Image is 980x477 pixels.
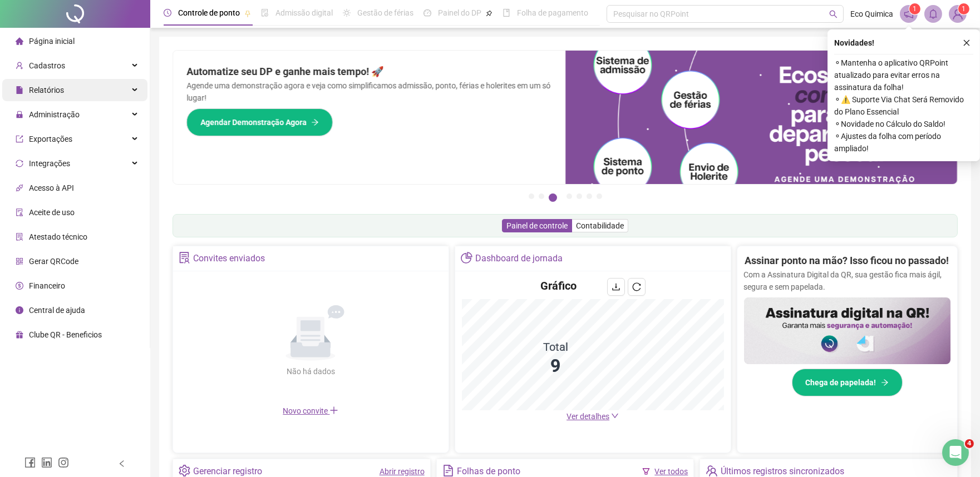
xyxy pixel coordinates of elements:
[942,439,969,466] iframe: Intercom live chat
[186,79,552,104] p: Agende uma demonstração agora e veja como simplificamos admissão, ponto, férias e holerites em um...
[193,249,265,268] div: Convites enviados
[577,193,582,199] button: 5
[506,221,568,230] span: Painel de controle
[343,9,351,17] span: sun
[834,37,874,49] span: Novidades !
[442,465,454,476] span: file-text
[58,457,69,468] span: instagram
[949,6,966,22] img: 31710
[517,8,588,17] span: Folha de pagamento
[311,118,319,126] span: arrow-right
[965,439,974,448] span: 4
[24,457,36,468] span: facebook
[834,118,973,130] span: ⚬ Novidade no Cálculo do Saldo!
[958,3,969,14] sup: Atualize o seu contato no menu Meus Dados
[597,193,602,199] button: 7
[29,110,80,119] span: Administração
[380,467,425,476] a: Abrir registro
[540,278,577,294] h4: Gráfico
[29,281,65,290] span: Financeiro
[29,232,87,241] span: Atestado técnico
[16,331,23,339] span: gift
[16,306,23,314] span: info-circle
[611,412,619,420] span: down
[118,460,126,468] span: left
[164,9,171,17] span: clock-circle
[565,51,958,184] img: banner%2Fd57e337e-a0d3-4837-9615-f134fc33a8e6.png
[329,406,338,415] span: plus
[567,412,609,421] span: Ver detalhes
[438,8,481,17] span: Painel do DP
[16,208,23,216] span: audit
[913,5,917,13] span: 1
[16,135,23,143] span: export
[29,257,78,266] span: Gerar QRCode
[834,57,973,93] span: ⚬ Mantenha o aplicativo QRPoint atualizado para evitar erros na assinatura da folha!
[576,221,624,230] span: Contabilidade
[539,193,544,199] button: 2
[244,10,251,17] span: pushpin
[16,257,23,265] span: qrcode
[549,193,557,202] button: 3
[179,465,190,476] span: setting
[529,193,534,199] button: 1
[275,8,333,17] span: Admissão digital
[963,39,971,47] span: close
[29,37,75,46] span: Página inicial
[16,282,23,290] span: dollar
[29,61,65,70] span: Cadastros
[179,252,190,264] span: solution
[259,365,362,377] div: Não há dados
[178,8,240,17] span: Controle de ponto
[29,330,102,339] span: Clube QR - Beneficios
[475,249,563,268] div: Dashboard de jornada
[806,376,876,389] span: Chega de papelada!
[186,108,333,136] button: Agendar Demonstração Agora
[706,465,717,476] span: team
[567,193,572,199] button: 4
[792,369,903,396] button: Chega de papelada!
[16,184,23,192] span: api
[567,412,619,421] a: Ver detalhes down
[904,9,914,19] span: notification
[41,457,52,468] span: linkedin
[486,10,493,17] span: pushpin
[261,9,269,17] span: file-done
[744,269,951,293] p: Com a Assinatura Digital da QR, sua gestão fica mais ágil, segura e sem papelada.
[16,86,23,94] span: file
[642,468,650,475] span: filter
[503,9,510,17] span: book
[928,9,938,19] span: bell
[200,116,307,128] span: Agendar Demonstração Agora
[29,135,72,143] span: Exportações
[744,297,951,364] img: banner%2F02c71560-61a6-44d4-94b9-c8ab97240462.png
[962,5,966,13] span: 1
[423,9,431,17] span: dashboard
[283,406,338,415] span: Novo convite
[632,282,641,291] span: reload
[16,111,23,118] span: lock
[29,159,70,168] span: Integrações
[461,252,472,264] span: pie-chart
[745,253,949,269] h2: Assinar ponto na mão? Isso ficou no passado!
[587,193,592,199] button: 6
[909,3,920,14] sup: 1
[612,282,620,291] span: download
[357,8,413,17] span: Gestão de férias
[29,86,64,95] span: Relatórios
[654,467,688,476] a: Ver todos
[834,93,973,118] span: ⚬ ⚠️ Suporte Via Chat Será Removido do Plano Essencial
[829,10,838,18] span: search
[186,64,552,79] h2: Automatize seu DP e ganhe mais tempo! 🚀
[29,208,75,217] span: Aceite de uso
[29,183,74,192] span: Acesso à API
[850,8,893,20] span: Eco Quimica
[16,37,23,45] span: home
[834,130,973,155] span: ⚬ Ajustes da folha com período ampliado!
[29,306,85,315] span: Central de ajuda
[16,160,23,167] span: sync
[16,233,23,241] span: solution
[16,62,23,69] span: user-add
[881,379,889,386] span: arrow-right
